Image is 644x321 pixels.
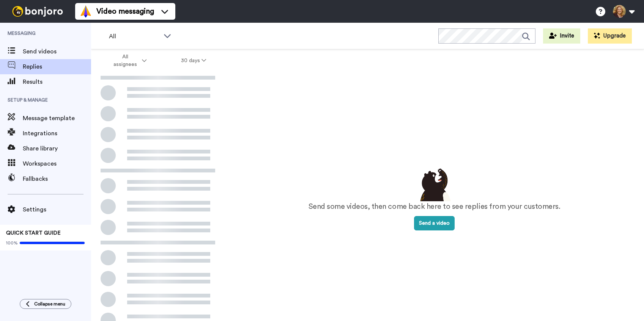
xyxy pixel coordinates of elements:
[23,47,91,56] span: Send videos
[414,216,455,230] button: Send a video
[20,299,71,309] button: Collapse menu
[23,144,91,153] span: Share library
[23,174,91,183] span: Fallbacks
[23,205,91,214] span: Settings
[9,6,66,17] img: bj-logo-header-white.svg
[23,62,91,71] span: Replies
[110,53,140,68] span: All assignees
[96,6,154,17] span: Video messaging
[23,77,91,86] span: Results
[6,240,18,246] span: 100%
[93,50,164,71] button: All assignees
[23,114,91,123] span: Message template
[6,230,61,236] span: QUICK START GUIDE
[23,159,91,168] span: Workspaces
[109,32,160,41] span: All
[309,201,561,212] p: Send some videos, then come back here to see replies from your customers.
[23,129,91,138] span: Integrations
[164,54,224,67] button: 30 days
[414,221,455,226] a: Send a video
[34,301,65,307] span: Collapse menu
[416,166,453,201] img: results-emptystates.png
[588,28,632,44] button: Upgrade
[543,28,580,44] button: Invite
[80,5,92,17] img: vm-color.svg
